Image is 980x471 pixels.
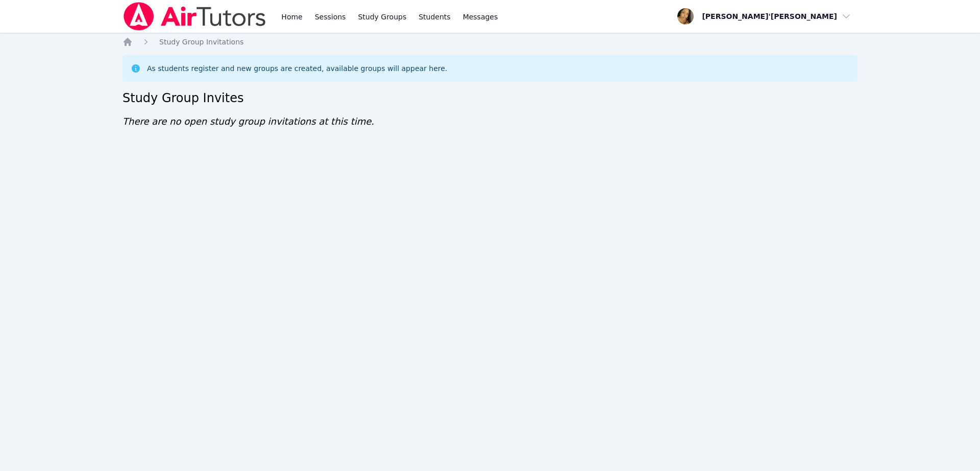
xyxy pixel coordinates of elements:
[122,116,374,127] span: There are no open study group invitations at this time.
[122,37,857,47] nav: Breadcrumb
[147,63,447,74] div: As students register and new groups are created, available groups will appear here.
[122,2,267,31] img: Air Tutors
[122,90,857,106] h2: Study Group Invites
[159,38,243,46] span: Study Group Invitations
[159,37,243,47] a: Study Group Invitations
[463,12,498,22] span: Messages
